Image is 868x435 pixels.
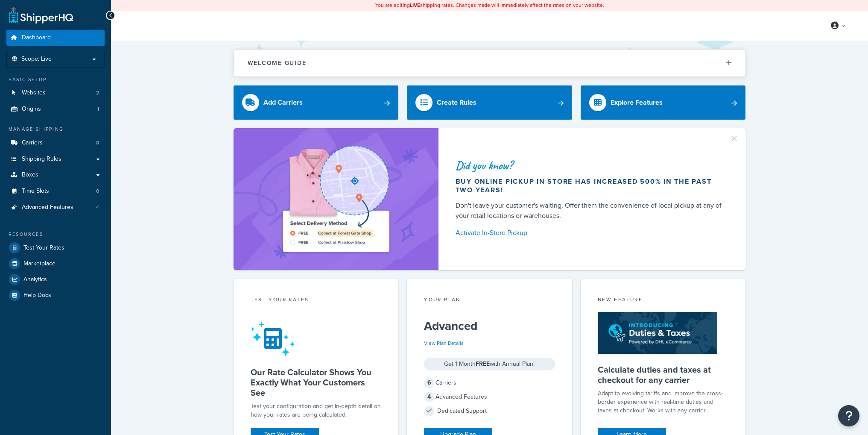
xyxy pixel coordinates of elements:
[424,392,434,402] span: 4
[598,364,729,385] h5: Calculate duties and taxes at checkout for any carrier
[96,204,99,211] span: 4
[598,296,729,306] div: New Feature
[22,34,51,41] span: Dashboard
[424,296,555,306] div: Your Plan
[23,260,56,267] span: Marketplace
[22,156,61,163] span: Shipping Rules
[838,405,859,426] button: Open Resource Center
[424,339,464,347] a: View Plan Details
[234,50,745,76] button: Welcome Guide
[6,101,105,117] li: Origins
[6,151,105,167] a: Shipping Rules
[476,359,490,368] strong: FREE
[97,106,99,113] span: 1
[96,89,99,97] span: 2
[6,183,105,199] a: Time Slots0
[437,97,476,109] div: Create Rules
[248,60,307,66] h2: Welcome Guide
[6,30,105,46] a: Dashboard
[456,177,725,194] div: Buy online pickup in store has increased 500% in the past two years!
[6,85,105,101] a: Websites2
[22,106,41,113] span: Origins
[407,85,572,120] a: Create Rules
[6,272,105,287] a: Analytics
[23,244,64,252] span: Test Your Rates
[96,139,99,147] span: 8
[23,276,47,283] span: Analytics
[259,141,413,257] img: ad-shirt-map-b0359fc47e01cab431d101c4b569394f6a03f54285957d908178d52f29eb9668.png
[22,89,46,97] span: Websites
[6,231,105,238] div: Resources
[424,377,555,389] div: Carriers
[598,389,729,415] p: Adapt to evolving tariffs and improve the cross-border experience with real-time duties and taxes...
[6,101,105,117] a: Origins1
[424,358,555,370] div: Get 1 Month with Annual Plan!
[6,240,105,256] a: Test Your Rates
[456,159,725,171] div: Did you know?
[424,391,555,403] div: Advanced Features
[263,97,303,109] div: Add Carriers
[6,200,105,215] a: Advanced Features4
[611,97,663,109] div: Explore Features
[6,126,105,133] div: Manage Shipping
[581,85,746,120] a: Explore Features
[22,188,49,195] span: Time Slots
[22,204,73,211] span: Advanced Features
[6,167,105,183] a: Boxes
[96,188,99,195] span: 0
[410,1,420,9] b: LIVE
[6,76,105,83] div: Basic Setup
[6,288,105,303] a: Help Docs
[21,56,52,63] span: Scope: Live
[251,367,382,398] h5: Our Rate Calculator Shows You Exactly What Your Customers See
[424,405,555,417] div: Dedicated Support
[456,227,725,239] a: Activate In-Store Pickup
[6,135,105,151] li: Carriers
[6,256,105,271] a: Marketplace
[234,85,399,120] a: Add Carriers
[23,292,51,299] span: Help Docs
[22,171,38,179] span: Boxes
[6,200,105,215] li: Advanced Features
[424,378,434,388] span: 6
[251,296,382,306] div: Test your rates
[424,319,555,333] h5: Advanced
[251,402,382,419] div: Test your configuration and get in-depth detail on how your rates are being calculated.
[456,200,725,221] div: Don't leave your customer's waiting. Offer them the convenience of local pickup at any of your re...
[6,183,105,199] li: Time Slots
[22,139,43,147] span: Carriers
[6,135,105,151] a: Carriers8
[6,85,105,101] li: Websites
